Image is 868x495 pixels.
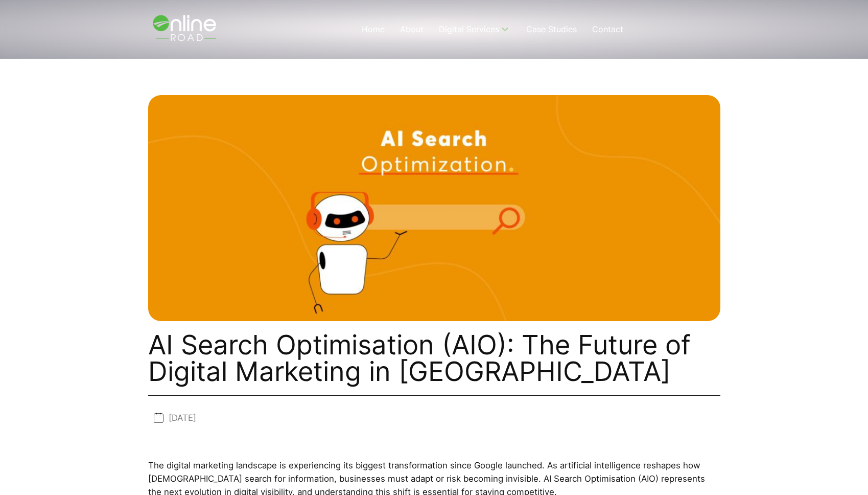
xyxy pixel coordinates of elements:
h1: AI Search Optimisation (AIO): The Future of Digital Marketing in [GEOGRAPHIC_DATA] [148,331,720,385]
img: AI Search Optimisation | Online Road Sydney [148,95,720,321]
a: Digital Services [431,9,519,50]
a: About [392,9,431,50]
span: [DATE] [166,411,196,424]
a: Case Studies [519,9,584,50]
a: [DATE] [153,411,196,424]
a: Home [354,9,392,50]
a: Contact [584,9,631,50]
